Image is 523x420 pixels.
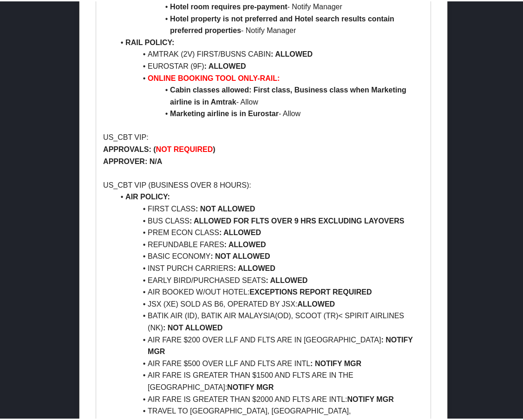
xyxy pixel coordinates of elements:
strong: : ALLOWED [266,275,307,283]
strong: RAIL POLICY: [125,37,174,45]
strong: : NOT ALLOWED [210,251,270,259]
strong: ALLOWED [297,299,335,307]
li: REFUNDABLE FARES [114,237,424,249]
li: BATIK AIR (ID), BATIK AIR MALAYSIA(OD), SCOOT (TR)< SPIRIT AIRLINES (NK) [114,308,424,332]
li: FIRST CLASS [114,202,424,214]
li: - Allow [114,83,424,106]
strong: ( [153,144,156,152]
strong: : NOT ALLOWED [196,203,255,211]
strong: : ALLOWED [271,49,313,57]
strong: : ALLOWED [219,227,261,235]
li: AIR FARE $500 OVER LLF AND FLTS ARE INTL [114,356,424,368]
strong: : ALLOWED [224,239,266,247]
strong: Hotel property is not preferred and Hotel search results contain preferred properties [170,13,396,33]
strong: NOTIFY MGR [227,382,274,390]
strong: APPROVALS: [103,144,151,152]
strong: Hotel room requires pre-payment [170,1,288,9]
li: EUROSTAR (9F) [114,59,424,71]
strong: : ALLOWED [204,61,246,69]
li: AIR FARE IS GREATER THAN $2000 AND FLTS ARE INTL: [114,392,424,404]
li: INST PURCH CARRIERS [114,261,424,273]
strong: ) [213,144,215,152]
li: EARLY BIRD/PURCHASED SEATS [114,273,424,285]
li: AMTRAK (2V) FIRST/BUSNS CABIN [114,47,424,59]
li: - Notify Manager [114,12,424,35]
li: AIR BOOKED W/OUT HOTEL: [114,285,424,297]
strong: NOT REQUIRED [156,144,213,152]
li: JSX (XE) SOLD AS B6, OPERATED BY JSX: [114,297,424,309]
strong: : ALLOWED FOR FLTS OVER 9 HRS EXCLUDING LAYOVERS [190,216,405,223]
li: PREM ECON CLASS [114,225,424,237]
strong: AIR POLICY: [125,191,170,199]
p: US_CBT VIP (BUSINESS OVER 8 HOURS): [103,178,424,190]
li: AIR FARE IS GREATER THAN $1500 AND FLTS ARE IN THE [GEOGRAPHIC_DATA]: [114,368,424,392]
strong: : NOTIFY MGR [310,358,361,366]
strong: ONLINE BOOKING TOOL ONLY-RAIL: [148,73,280,81]
li: - Allow [114,106,424,118]
li: BASIC ECONOMY [114,249,424,261]
strong: APPROVER: N/A [103,156,162,164]
strong: Cabin classes allowed: First class, Business class when Marketing airline is in Amtrak [170,85,408,105]
strong: : ALLOWED [234,263,275,271]
strong: EXCEPTIONS REPORT REQUIRED [249,287,372,295]
p: US_CBT VIP: [103,130,424,142]
li: BUS CLASS [114,214,424,226]
strong: : NOT ALLOWED [163,322,222,330]
strong: Marketing airline is in Eurostar [170,108,279,116]
strong: NOTIFY MGR [347,394,394,402]
li: AIR FARE $200 OVER LLF AND FLTS ARE IN [GEOGRAPHIC_DATA] [114,333,424,356]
